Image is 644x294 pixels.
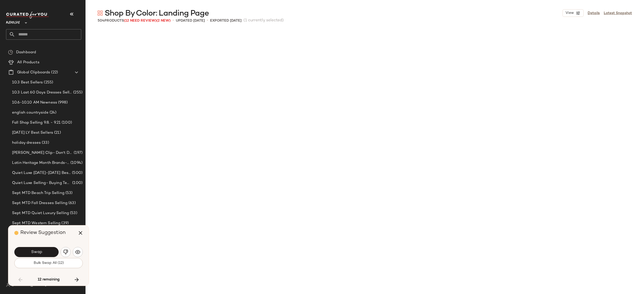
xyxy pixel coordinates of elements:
span: Quiet Luxe [DATE]-[DATE] Best Sellers [12,170,71,176]
p: Exported [DATE] [210,18,242,23]
span: 504 [98,19,104,23]
span: All Products [17,60,39,65]
img: cfy_white_logo.C9jOOHJF.svg [6,12,49,19]
span: (63) [67,200,76,206]
span: (1 currently selected) [244,18,284,24]
span: Sept MTD Western Selling [12,220,60,226]
span: View [565,11,574,15]
span: Latin Heritage Month Brands- DO NOT DELETE [12,160,69,166]
span: (1094) [69,160,83,166]
a: Latest Snapshot [604,11,632,16]
span: holiday dresses [12,140,41,146]
span: Sept MTD Fall Dresses Selling [12,200,67,206]
span: [PERSON_NAME] Clip- Don't Delete [12,150,73,156]
button: Bulk Swap All (12) [14,258,83,268]
span: Quiet Luxe Selling- Buying Team [12,180,71,186]
span: (998) [57,100,68,106]
a: Details [588,11,600,16]
span: (22) [50,70,58,75]
span: (2 New) [156,19,171,23]
span: 12 remaining [38,277,60,282]
span: (39) [60,220,69,226]
div: Products [98,18,171,23]
span: (53) [64,190,73,196]
span: (33) [41,140,49,146]
span: (100) [71,180,83,186]
span: Sept MTD Beach Trip Selling [12,190,64,196]
span: 10.6-10.10 AM Newness [12,100,57,106]
span: Dashboard [16,50,36,55]
span: (53) [69,210,77,216]
span: (197) [73,150,83,156]
span: 10.3 Last 60 Days Dresses Selling [12,90,72,95]
span: (21) [53,130,61,136]
span: • [173,18,174,24]
span: Sept MTD Quiet Luxury Selling [12,210,69,216]
button: Swap [14,247,59,257]
span: Fall Shop Selling 9.8. - 9.21 [12,120,61,126]
span: Review Suggestion [20,230,66,235]
span: Bulk Swap All (12) [33,261,64,265]
span: (12 Need Review) [124,19,156,23]
img: svg%3e [8,50,13,55]
p: updated [DATE] [176,18,205,23]
span: Swap [31,250,42,255]
img: svg%3e [98,11,103,16]
span: Revolve [6,17,20,26]
span: (24) [49,110,57,116]
span: 10.3 Best Sellers [12,80,43,85]
span: Shop By Color: Landing Page [105,9,209,19]
span: (255) [72,90,83,95]
span: Global Clipboards [17,70,50,75]
span: (500) [71,170,83,176]
span: (100) [61,120,72,126]
button: View [562,9,584,17]
span: • [207,18,208,24]
span: (255) [43,80,53,85]
img: svg%3e [75,250,80,255]
span: [DATE] LY Best Sellers [12,130,53,136]
img: svg%3e [63,250,68,255]
img: svg%3e [6,283,10,287]
span: english countryside [12,110,49,116]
